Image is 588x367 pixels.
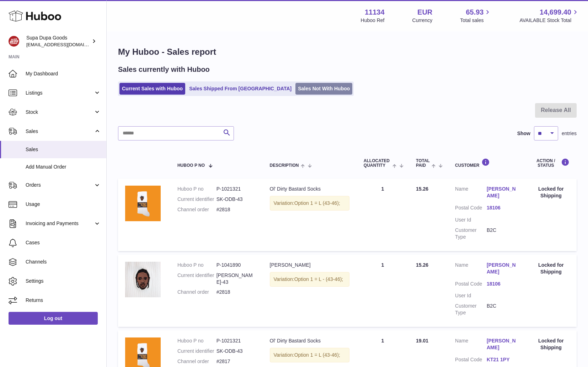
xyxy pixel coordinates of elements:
span: Sales [26,128,93,135]
span: Settings [26,278,101,284]
span: Huboo P no [177,163,205,168]
span: 15.26 [416,262,428,268]
td: 1 [357,179,409,251]
a: 14,699.40 AVAILABLE Stock Total [519,7,579,24]
a: Sales Not With Huboo [295,83,352,95]
span: ALLOCATED Quantity [364,159,391,168]
dt: Current identifier [177,196,217,203]
dt: Channel order [177,289,217,296]
a: Current Sales with Huboo [119,83,185,95]
dd: P-1021321 [217,337,256,344]
dt: Current identifier [177,272,217,286]
div: Currency [412,17,433,24]
img: 16.jpg [125,186,161,221]
div: Variation: [270,272,349,287]
span: entries [562,130,577,137]
span: 19.01 [416,338,428,344]
dt: User Id [455,292,487,299]
div: Locked for Shipping [533,337,570,351]
span: AVAILABLE Stock Total [519,17,579,24]
span: Total sales [460,17,492,24]
span: Description [270,163,299,168]
div: Action / Status [533,158,570,168]
span: Stock [26,109,93,116]
label: Show [517,130,530,137]
span: My Dashboard [26,70,101,77]
div: Supa Dupa Goods [26,34,90,48]
strong: 11134 [365,7,385,17]
span: 15.26 [416,186,428,192]
dt: Channel order [177,206,217,213]
a: KT21 1PY [487,356,518,363]
a: 65.93 Total sales [460,7,492,24]
div: Locked for Shipping [533,186,570,199]
span: Option 1 = L (43-46); [294,200,340,206]
div: Huboo Ref [361,17,385,24]
span: Total paid [416,159,430,168]
dt: User Id [455,217,487,223]
dt: Channel order [177,358,217,365]
a: 18106 [487,281,518,287]
span: Orders [26,182,93,188]
h1: My Huboo - Sales report [118,46,577,58]
a: 18106 [487,204,518,211]
h2: Sales currently with Huboo [118,65,210,74]
div: Locked for Shipping [533,262,570,275]
dd: B2C [487,227,518,240]
dt: Postal Code [455,204,487,213]
dt: Huboo P no [177,262,217,268]
span: Listings [26,90,93,96]
div: Ol' Dirty Bastard Socks [270,337,349,344]
dt: Current identifier [177,348,217,355]
span: Option 1 = L - (43-46); [294,276,343,282]
span: Usage [26,201,101,208]
dd: #2817 [217,358,256,365]
span: [EMAIL_ADDRESS][DOMAIN_NAME] [26,42,105,47]
span: Invoicing and Payments [26,220,93,227]
dt: Huboo P no [177,186,217,192]
td: 1 [357,255,409,327]
a: [PERSON_NAME] [487,337,518,351]
dt: Name [455,262,487,277]
span: Sales [26,146,101,153]
img: hello@slayalldayofficial.com [9,36,19,47]
dt: Customer Type [455,227,487,240]
dd: B2C [487,303,518,316]
img: 111341745588514.jpeg [125,262,161,297]
dd: P-1021321 [217,186,256,192]
span: Add Manual Order [26,164,101,170]
dt: Postal Code [455,281,487,289]
a: Sales Shipped From [GEOGRAPHIC_DATA] [187,83,294,95]
dd: SK-ODB-43 [217,348,256,355]
dt: Name [455,337,487,353]
dd: P-1041890 [217,262,256,268]
dd: #2818 [217,206,256,213]
span: Cases [26,239,101,246]
div: [PERSON_NAME] [270,262,349,268]
a: [PERSON_NAME] [487,262,518,275]
dt: Customer Type [455,303,487,316]
dt: Name [455,186,487,201]
a: Log out [9,312,98,325]
span: 14,699.40 [540,7,571,17]
dt: Postal Code [455,356,487,365]
dd: #2818 [217,289,256,296]
span: Returns [26,297,101,304]
span: Channels [26,259,101,265]
dd: SK-ODB-43 [217,196,256,203]
div: Variation: [270,348,349,362]
span: 65.93 [466,7,483,17]
div: Ol' Dirty Bastard Socks [270,186,349,192]
div: Customer [455,158,518,168]
span: Option 1 = L (43-46); [294,352,340,358]
strong: EUR [417,7,432,17]
dt: Huboo P no [177,337,217,344]
dd: [PERSON_NAME]-43 [217,272,256,286]
a: [PERSON_NAME] [487,186,518,199]
div: Variation: [270,196,349,211]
